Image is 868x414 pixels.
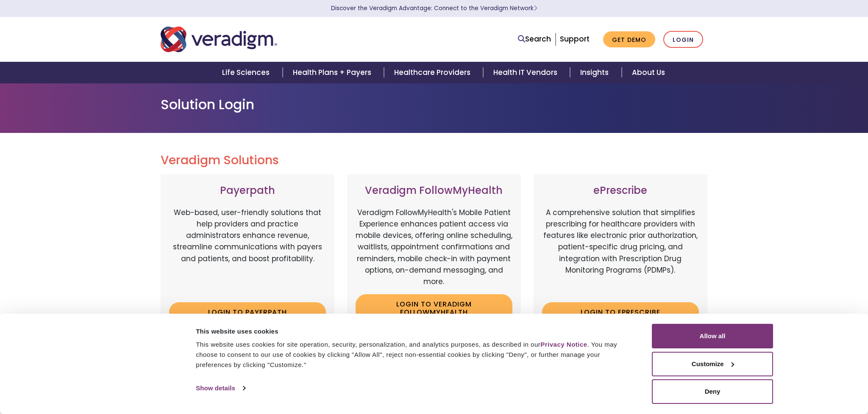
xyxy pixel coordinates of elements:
[542,207,699,296] p: A comprehensive solution that simplifies prescribing for healthcare providers with features like ...
[331,4,537,12] a: Discover the Veradigm Advantage: Connect to the Veradigm NetworkLearn More
[603,31,655,48] a: Get Demo
[356,185,512,197] h3: Veradigm FollowMyHealth
[534,4,537,12] span: Learn More
[542,302,699,322] a: Login to ePrescribe
[652,352,773,376] button: Customize
[518,33,551,45] a: Search
[169,185,326,197] h3: Payerpath
[540,341,587,348] a: Privacy Notice
[161,25,277,53] img: Veradigm logo
[169,207,326,296] p: Web-based, user-friendly solutions that help providers and practice administrators enhance revenu...
[622,62,675,83] a: About Us
[663,31,703,48] a: Login
[652,379,773,404] button: Deny
[196,326,633,337] div: This website uses cookies
[542,185,699,197] h3: ePrescribe
[483,62,570,83] a: Health IT Vendors
[283,62,384,83] a: Health Plans + Payers
[161,97,707,113] h1: Solution Login
[356,294,512,322] a: Login to Veradigm FollowMyHealth
[212,62,282,83] a: Life Sciences
[169,302,326,322] a: Login to Payerpath
[196,382,245,395] a: Show details
[560,34,590,44] a: Support
[384,62,483,83] a: Healthcare Providers
[652,324,773,348] button: Allow all
[161,153,707,168] h2: Veradigm Solutions
[570,62,621,83] a: Insights
[356,207,512,287] p: Veradigm FollowMyHealth's Mobile Patient Experience enhances patient access via mobile devices, o...
[196,339,633,370] div: This website uses cookies for site operation, security, personalization, and analytics purposes, ...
